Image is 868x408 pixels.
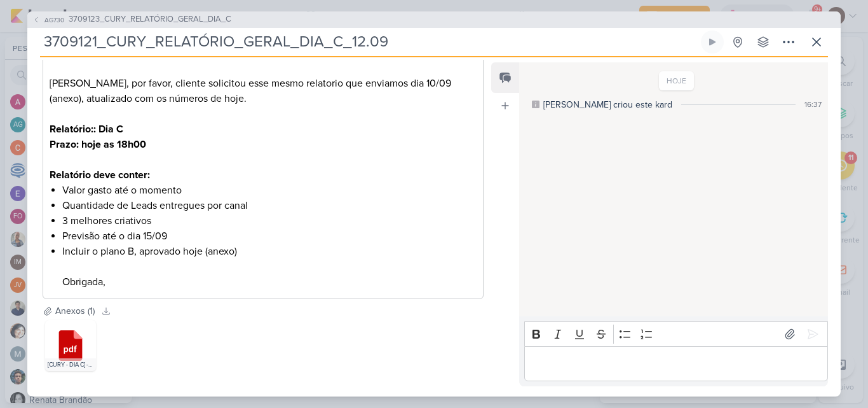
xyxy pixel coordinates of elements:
[50,138,146,151] strong: Prazo: hoje as 18h00
[50,45,477,183] p: Olá, boa tarde! [PERSON_NAME], por favor, cliente solicitou esse mesmo relatorio que enviamos dia...
[707,37,717,47] div: Ligar relógio
[40,31,698,53] input: Kard Sem Título
[50,123,123,136] strong: Relatório:: Dia C
[524,346,828,381] div: Editor editing area: main
[45,358,96,371] div: [CURY - DIA C] - Report Parcial_[DATE] (1).pdf
[62,183,477,198] li: Valor gasto até o momento
[62,244,477,290] li: Incluir o plano B, aprovado hoje (anexo) Obrigada,
[62,198,477,213] li: Quantidade de Leads entregues por canal
[543,98,672,111] div: [PERSON_NAME] criou este kard
[524,321,828,346] div: Editor toolbar
[43,35,484,299] div: Editor editing area: main
[55,304,95,318] div: Anexos (1)
[50,169,150,181] strong: Relatório deve conter:
[62,213,477,229] li: 3 melhores criativos
[804,99,822,110] div: 16:37
[62,229,477,244] li: Previsão até o dia 15/09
